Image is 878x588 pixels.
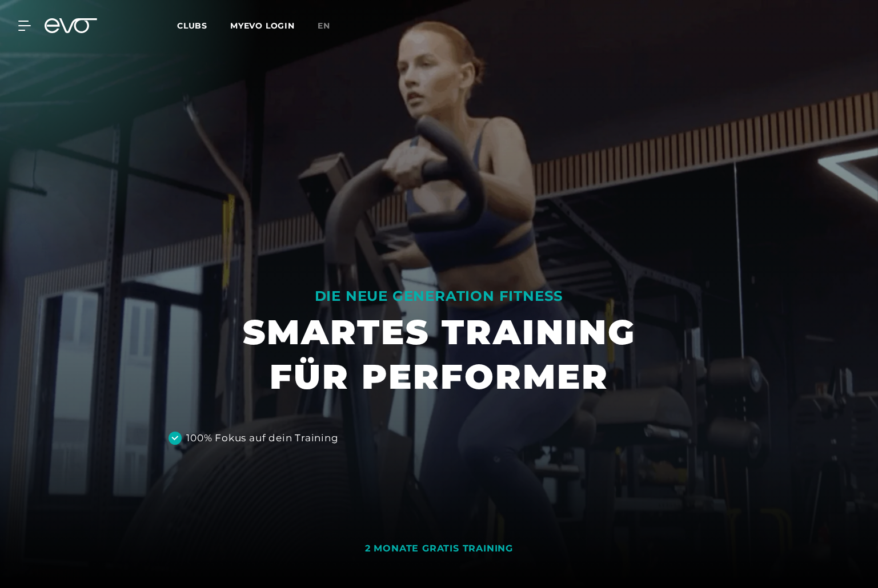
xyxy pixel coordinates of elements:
div: DIE NEUE GENERATION FITNESS [243,287,636,305]
span: en [318,21,330,31]
a: Clubs [177,20,230,31]
div: 2 MONATE GRATIS TRAINING [365,543,513,555]
a: en [318,19,344,33]
div: 100% Fokus auf dein Training [186,431,338,446]
a: MYEVO LOGIN [230,21,295,31]
h1: SMARTES TRAINING FÜR PERFORMER [243,310,636,399]
span: Clubs [177,21,207,31]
